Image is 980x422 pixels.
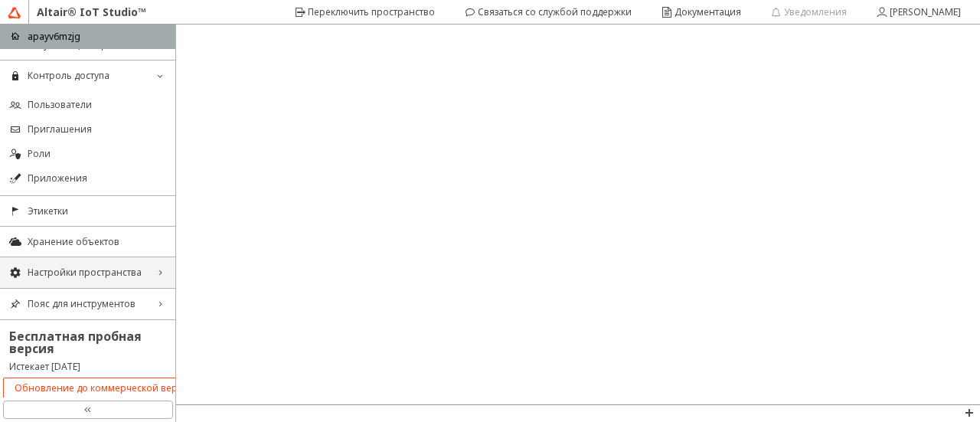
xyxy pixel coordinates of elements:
font: apayv6mzjg [28,30,80,43]
font: Приложения [28,172,87,185]
font: Этикетки [28,204,68,218]
font: Приглашения [28,123,92,136]
font: Пояс для инструментов [28,297,136,310]
font: Истекает [DATE] [9,360,80,373]
font: Настройки пространства [28,266,142,279]
font: Контроль доступа [28,69,109,82]
font: Хранение объектов [28,235,119,248]
font: Бесплатная пробная версия [9,328,142,357]
font: Роли [28,147,51,160]
font: Altair® IoT Studio™ [37,5,146,19]
font: Пользователи [28,98,92,111]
